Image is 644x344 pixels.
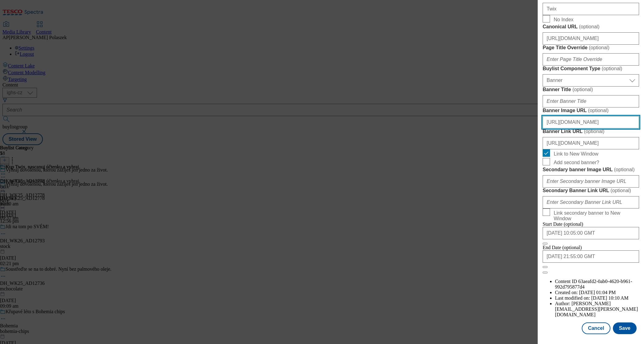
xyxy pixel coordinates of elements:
span: ( optional ) [589,45,609,50]
input: Enter Description [543,3,639,15]
label: Banner Image URL [543,107,639,114]
span: ( optional ) [584,129,605,134]
button: Close [543,266,548,268]
input: Enter Banner Image URL [543,116,639,128]
span: [DATE] 01:04 PM [579,290,616,295]
span: Link secondary banner to New Window [554,210,637,221]
span: ( optional ) [573,87,593,92]
input: Enter Secondary banner Image URL [543,175,639,188]
span: ( optional ) [579,24,600,29]
li: Author: [555,301,639,318]
span: End Date (optional) [543,245,582,250]
span: 63aeafd2-0ab0-4620-b961-992d795877d4 [555,279,632,289]
span: No Index [554,17,573,22]
label: Canonical URL [543,24,639,30]
label: Secondary banner Image URL [543,167,639,173]
input: Enter Banner Title [543,95,639,107]
label: Secondary Banner Link URL [543,188,639,194]
input: Enter Date [543,250,639,263]
span: ( optional ) [588,108,609,113]
input: Enter Banner Link URL [543,137,639,149]
span: ( optional ) [610,188,631,193]
label: Buylist Component Type [543,66,639,72]
li: Created on: [555,290,639,295]
label: Banner Title [543,87,639,93]
button: Close [543,243,548,245]
label: Page Title Override [543,45,639,51]
label: Banner Link URL [543,128,639,135]
li: Last modified on: [555,295,639,301]
input: Enter Canonical URL [543,32,639,45]
span: [PERSON_NAME][EMAIL_ADDRESS][PERSON_NAME][DOMAIN_NAME] [555,301,638,317]
span: Add second banner? [554,160,599,165]
span: ( optional ) [614,167,635,172]
input: Enter Date [543,227,639,239]
span: ( optional ) [602,66,622,71]
li: Content ID [555,279,639,290]
input: Enter Page Title Override [543,53,639,66]
button: Cancel [582,322,610,334]
span: [DATE] 10:10 AM [591,295,629,301]
span: Start Date (optional) [543,221,583,227]
span: Link to New Window [554,151,598,157]
button: Save [613,322,637,334]
input: Enter Secondary Banner Link URL [543,196,639,208]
